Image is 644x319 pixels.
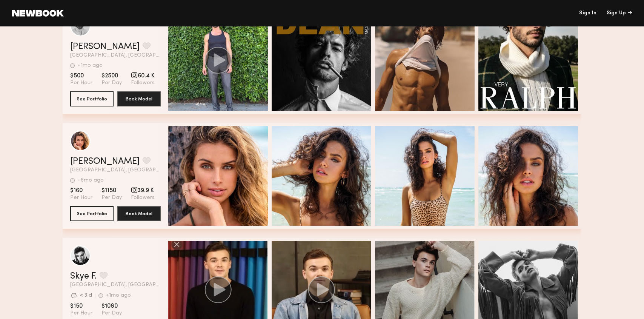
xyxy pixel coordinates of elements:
[131,187,155,194] span: 39.9 K
[101,194,122,201] span: Per Day
[70,272,97,281] a: Skye F.
[131,194,155,201] span: Followers
[70,194,92,201] span: Per Hour
[101,187,122,194] span: $1150
[117,206,161,221] button: Book Model
[579,11,596,16] a: Sign In
[78,63,103,68] div: +1mo ago
[70,53,161,58] span: [GEOGRAPHIC_DATA], [GEOGRAPHIC_DATA]
[131,80,155,86] span: Followers
[70,80,92,86] span: Per Hour
[101,80,122,86] span: Per Day
[131,72,155,80] span: 60.4 K
[70,206,114,221] button: See Portfolio
[106,293,131,298] div: +1mo ago
[70,42,140,51] a: [PERSON_NAME]
[70,168,161,173] span: [GEOGRAPHIC_DATA], [GEOGRAPHIC_DATA]
[70,310,92,317] span: Per Hour
[101,72,122,80] span: $2500
[80,293,92,298] div: < 3 d
[70,282,161,288] span: [GEOGRAPHIC_DATA], [GEOGRAPHIC_DATA]
[70,302,92,310] span: $150
[78,178,104,183] div: +6mo ago
[607,11,632,16] div: Sign Up
[101,310,122,317] span: Per Day
[70,157,140,166] a: [PERSON_NAME]
[70,72,92,80] span: $500
[70,91,114,106] button: See Portfolio
[70,187,92,194] span: $160
[117,91,161,106] button: Book Model
[101,302,122,310] span: $1080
